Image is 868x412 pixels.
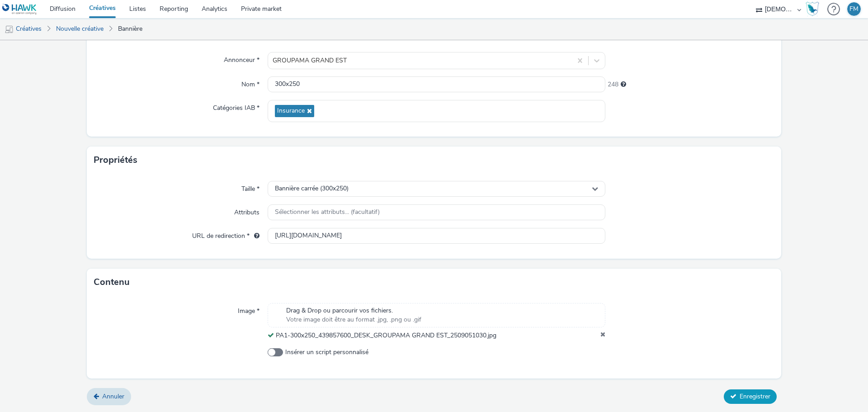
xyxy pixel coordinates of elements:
a: Annuler [87,388,131,405]
div: FM [849,2,859,16]
label: Attributs [231,204,263,217]
label: Annonceur * [220,52,263,65]
h3: Propriétés [94,153,137,167]
span: PA1-300x250_439857600_DESK_GROUPAMA GRAND EST_2509051030.jpg [276,331,496,340]
a: Hawk Academy [806,2,823,16]
a: Nouvelle créative [52,18,108,40]
img: mobile [5,25,14,34]
span: Enregistrer [740,392,770,401]
label: Taille * [238,181,263,194]
label: Catégories IAB * [209,100,263,113]
span: Votre image doit être au format .jpg, .png ou .gif [286,315,421,324]
h3: Contenu [94,275,130,289]
button: Enregistrer [724,389,777,404]
label: Nom * [238,76,263,89]
span: Bannière carrée (300x250) [275,185,349,193]
div: L'URL de redirection sera utilisée comme URL de validation avec certains SSP et ce sera l'URL de ... [250,232,259,241]
img: undefined Logo [2,4,37,15]
input: url... [268,228,605,244]
a: Bannière [113,18,147,40]
span: Insurance [277,107,305,115]
span: Drag & Drop ou parcourir vos fichiers. [286,306,421,315]
img: Hawk Academy [806,2,819,16]
div: 255 caractères maximum [621,80,626,89]
input: Nom [268,76,605,92]
span: Insérer un script personnalisé [285,348,368,357]
span: 248 [608,80,618,89]
label: URL de redirection * [189,228,263,241]
span: Sélectionner les attributs... (facultatif) [275,208,380,216]
label: Image * [234,303,263,316]
span: Annuler [102,392,124,401]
